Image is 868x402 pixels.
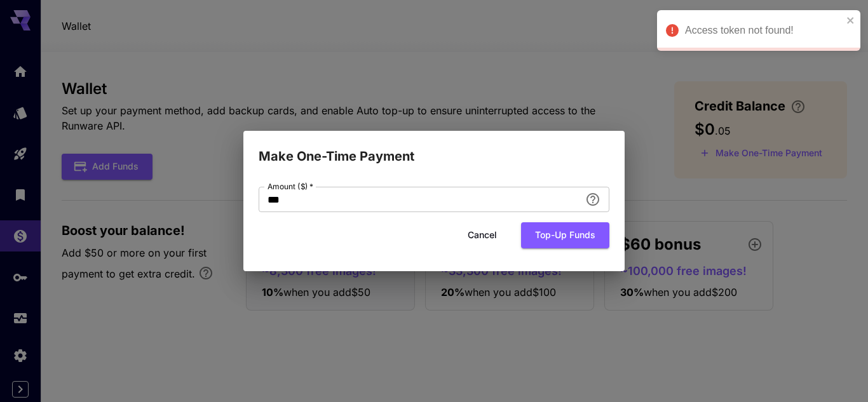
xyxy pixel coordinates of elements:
button: Top-up funds [521,222,609,248]
button: Cancel [454,222,511,248]
button: close [846,15,855,25]
label: Amount ($) [268,181,313,192]
h2: Make One-Time Payment [243,131,625,166]
div: Access token not found! [685,23,843,38]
